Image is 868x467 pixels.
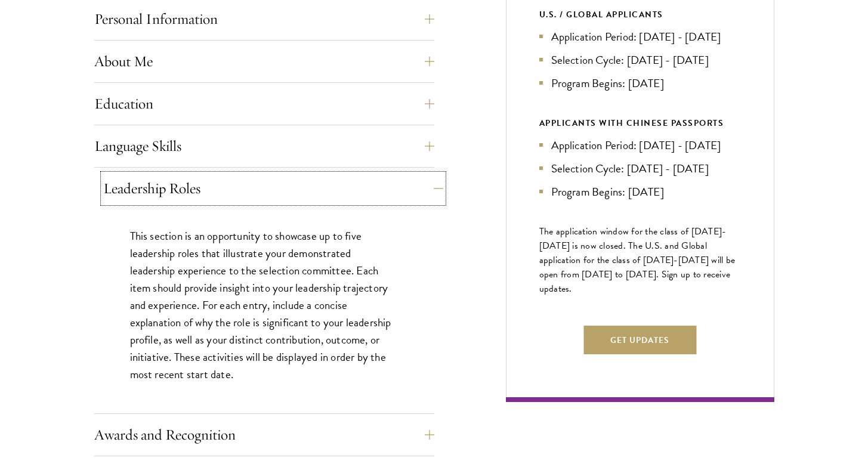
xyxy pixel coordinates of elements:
button: Leadership Roles [103,174,443,203]
button: Personal Information [94,5,434,33]
button: About Me [94,47,434,76]
li: Application Period: [DATE] - [DATE] [539,28,741,45]
button: Education [94,89,434,118]
li: Selection Cycle: [DATE] - [DATE] [539,160,741,177]
button: Get Updates [583,326,696,354]
div: U.S. / GLOBAL APPLICANTS [539,7,741,22]
li: Application Period: [DATE] - [DATE] [539,137,741,154]
span: The application window for the class of [DATE]-[DATE] is now closed. The U.S. and Global applicat... [539,224,736,296]
li: Program Begins: [DATE] [539,183,741,200]
li: Program Begins: [DATE] [539,75,741,92]
button: Language Skills [94,132,434,160]
p: This section is an opportunity to showcase up to five leadership roles that illustrate your demon... [130,227,399,384]
button: Awards and Recognition [94,420,434,449]
li: Selection Cycle: [DATE] - [DATE] [539,51,741,69]
div: APPLICANTS WITH CHINESE PASSPORTS [539,116,741,131]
